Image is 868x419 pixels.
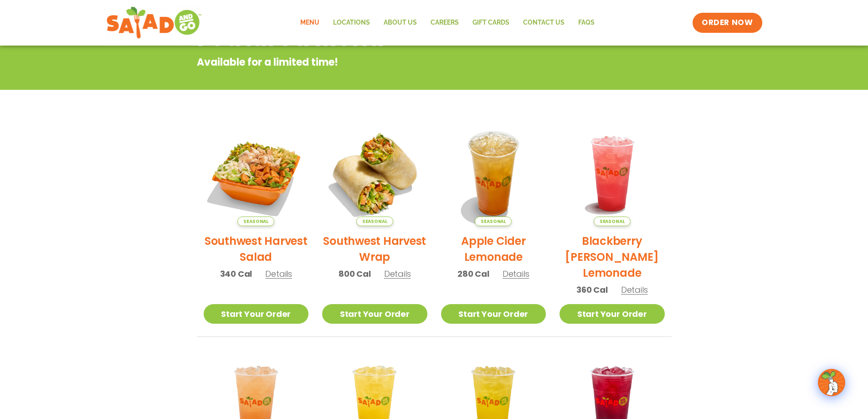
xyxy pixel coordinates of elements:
nav: Menu [293,12,601,33]
h2: Southwest Harvest Salad [204,233,309,265]
h2: Southwest Harvest Wrap [322,233,427,265]
img: Product photo for Southwest Harvest Salad [204,121,309,226]
span: Details [503,268,529,279]
a: Careers [424,12,466,33]
img: Product photo for Southwest Harvest Wrap [322,121,427,226]
a: Contact Us [516,12,571,33]
span: Details [384,268,411,279]
a: FAQs [571,12,601,33]
p: Available for a limited time! [197,55,598,70]
a: About Us [377,12,424,33]
a: Locations [326,12,377,33]
h2: Blackberry [PERSON_NAME] Lemonade [560,233,665,281]
img: new-SAG-logo-768×292 [106,5,202,41]
span: 360 Cal [576,284,608,296]
span: 280 Cal [457,268,489,280]
h2: Apple Cider Lemonade [441,233,546,265]
span: Seasonal [356,217,393,226]
span: ORDER NOW [702,17,753,28]
a: ORDER NOW [693,13,762,33]
span: 800 Cal [339,268,371,280]
a: Start Your Order [322,304,427,324]
a: Start Your Order [560,304,665,324]
a: Start Your Order [204,304,309,324]
span: Details [265,268,292,279]
span: Seasonal [475,217,512,226]
a: GIFT CARDS [466,12,516,33]
a: Menu [293,12,326,33]
a: Start Your Order [441,304,546,324]
span: 340 Cal [220,268,252,280]
span: Details [621,284,648,295]
span: Seasonal [237,217,274,226]
img: Product photo for Blackberry Bramble Lemonade [560,121,665,226]
span: Seasonal [594,217,631,226]
img: Product photo for Apple Cider Lemonade [441,121,546,226]
img: wpChatIcon [819,370,844,395]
